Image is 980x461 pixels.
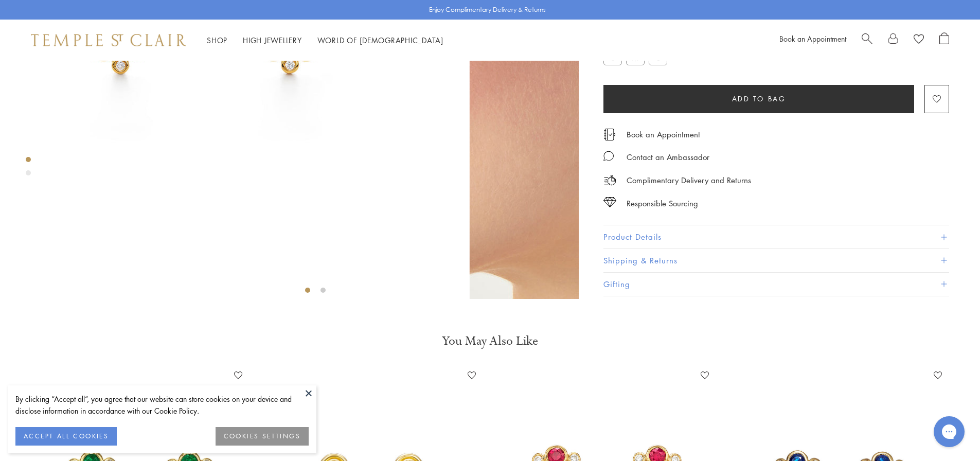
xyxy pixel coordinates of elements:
[207,34,443,47] nav: Main navigation
[603,273,949,296] button: Gifting
[779,33,846,44] a: Book an Appointment
[317,35,443,45] a: World of [DEMOGRAPHIC_DATA]World of [DEMOGRAPHIC_DATA]
[603,85,914,113] button: Add to bag
[15,393,309,417] div: By clicking “Accept all”, you agree that our website can store cookies on your device and disclos...
[31,34,186,46] img: Temple St. Clair
[929,413,970,451] iframe: Gorgias live chat messenger
[216,427,309,446] button: COOKIES SETTINGS
[627,129,700,140] a: Book an Appointment
[914,32,924,48] a: View Wishlist
[603,174,616,187] img: icon_delivery.svg
[627,174,751,187] p: Complimentary Delivery and Returns
[732,93,786,104] span: Add to bag
[603,226,949,249] button: Product Details
[26,154,31,184] div: Product gallery navigation
[603,151,614,161] img: MessageIcon-01_2.svg
[207,35,227,45] a: ShopShop
[603,249,949,272] button: Shipping & Returns
[627,197,698,210] div: Responsible Sourcing
[939,32,949,48] a: Open Shopping Bag
[243,35,302,45] a: High JewelleryHigh Jewellery
[627,151,709,164] div: Contact an Ambassador
[15,427,117,446] button: ACCEPT ALL COOKIES
[862,32,872,48] a: Search
[41,333,939,349] h3: You May Also Like
[603,197,616,207] img: icon_sourcing.svg
[429,5,546,15] p: Enjoy Complimentary Delivery & Returns
[603,129,616,140] img: icon_appointment.svg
